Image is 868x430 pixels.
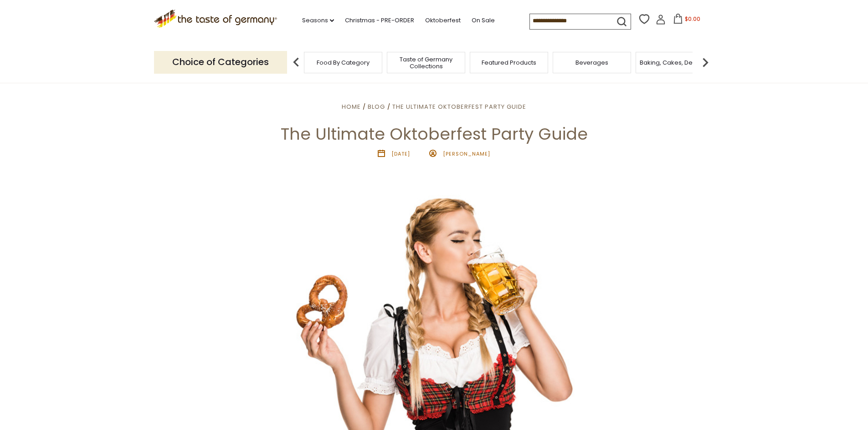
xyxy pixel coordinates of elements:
[668,14,706,27] button: $0.00
[28,124,840,144] h1: The Ultimate Oktoberfest Party Guide
[391,150,410,157] time: [DATE]
[317,59,370,66] a: Food By Category
[345,15,414,25] a: Christmas - PRE-ORDER
[342,102,361,111] a: Home
[685,15,700,23] span: $0.00
[425,15,461,25] a: Oktoberfest
[640,59,710,66] a: Baking, Cakes, Desserts
[302,15,334,25] a: Seasons
[696,53,714,71] img: next arrow
[443,150,490,157] span: [PERSON_NAME]
[392,102,526,111] a: The Ultimate Oktoberfest Party Guide
[287,53,305,71] img: previous arrow
[154,51,287,73] p: Choice of Categories
[482,59,536,66] a: Featured Products
[472,15,495,25] a: On Sale
[368,102,385,111] a: Blog
[390,56,462,70] a: Taste of Germany Collections
[575,59,608,66] a: Beverages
